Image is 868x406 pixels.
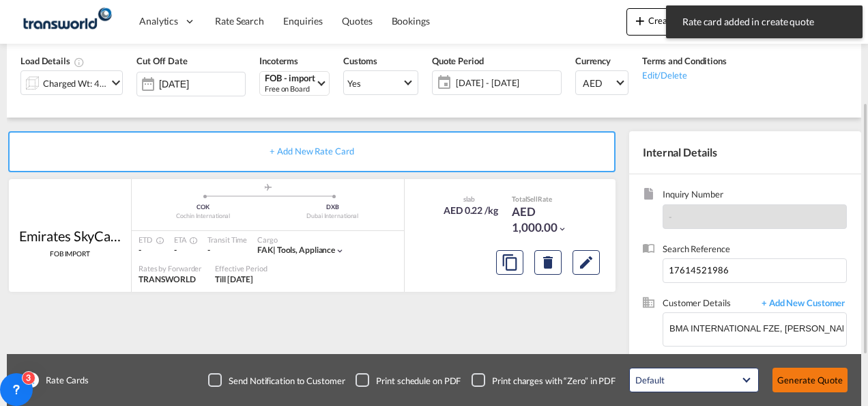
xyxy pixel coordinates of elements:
[207,245,247,256] div: -
[629,131,861,174] div: Internal Details
[174,245,177,255] span: -
[270,146,353,157] span: + Add New Rate Card
[496,250,523,275] button: Copy
[139,245,141,255] span: -
[20,70,123,95] div: Charged Wt: 4,551.00 KGicon-chevron-down
[392,15,430,27] span: Bookings
[444,204,498,217] div: AED 0.22 /kg
[265,73,315,83] div: FOB - import
[663,258,847,283] input: Enter search reference
[265,83,315,94] div: Free on Board
[259,71,330,96] md-select: Select Incoterms: FOB - import Free on Board
[208,373,345,387] md-checkbox: Checkbox No Ink
[39,374,89,386] span: Rate Cards
[558,224,567,234] md-icon: icon-chevron-down
[260,184,276,191] md-icon: assets/icons/custom/roll-o-plane.svg
[257,234,345,245] div: Cargo
[136,55,188,66] span: Cut Off Date
[139,263,201,273] div: Rates by Forwarder
[259,55,298,66] span: Incoterms
[669,313,846,344] input: Enter Customer Details
[152,236,160,245] md-icon: Estimated Time Of Departure
[635,375,664,385] div: Default
[663,297,755,312] span: Customer Details
[376,375,461,387] div: Print schedule on PDF
[139,274,196,284] span: TRANSWORLD
[207,234,247,245] div: Transit Time
[215,15,264,27] span: Rate Search
[335,246,345,256] md-icon: icon-chevron-down
[139,234,160,245] div: ETD
[678,15,850,29] span: Rate card added in create quote
[356,373,461,387] md-checkbox: Checkbox No Ink
[139,212,268,221] div: Cochin International
[215,274,253,284] span: Till [DATE]
[632,12,648,29] md-icon: icon-plus 400-fg
[534,250,562,275] button: Delete
[440,194,498,204] div: slab
[502,254,518,271] md-icon: assets/icons/custom/copyQuote.svg
[573,250,600,275] button: Edit
[492,375,616,387] div: Print charges with “Zero” in PDF
[575,70,628,95] md-select: Select Currency: د.إ AEDUnited Arab Emirates Dirham
[642,55,727,66] span: Terms and Conditions
[527,195,538,203] span: Sell
[512,204,580,236] div: AED 1,000.00
[20,55,85,66] span: Load Details
[43,74,107,93] div: Charged Wt: 4,551.00 KG
[108,75,124,91] md-icon: icon-chevron-down
[215,274,253,286] div: Till 31 Aug 2025
[8,131,616,172] div: + Add New Rate Card
[174,234,194,245] div: ETA
[456,77,558,89] span: [DATE] - [DATE]
[139,14,178,28] span: Analytics
[50,249,90,258] span: FOB IMPORT
[159,79,245,90] input: Select
[433,75,449,91] md-icon: icon-calendar
[663,243,847,258] span: Search Reference
[575,55,611,66] span: Currency
[342,15,372,27] span: Quotes
[452,73,561,92] span: [DATE] - [DATE]
[347,78,361,89] div: Yes
[186,236,194,245] md-icon: Estimated Time Of Arrival
[669,211,672,222] span: -
[268,212,398,221] div: Dubai International
[215,263,267,273] div: Effective Period
[772,368,848,392] button: Generate Quote
[512,194,580,204] div: Total Rate
[642,68,727,81] div: Edit/Delete
[257,245,277,255] span: FAK
[139,203,268,212] div: COK
[432,55,484,66] span: Quote Period
[20,6,113,37] img: f753ae806dec11f0841701cdfdf085c0.png
[755,297,847,312] span: + Add New Customer
[343,70,418,95] md-select: Select Customs: Yes
[273,245,276,255] span: |
[268,203,398,212] div: DXB
[74,57,85,68] md-icon: Chargeable Weight
[257,245,335,256] div: tools, appliance
[229,375,345,387] div: Send Notification to Customer
[343,55,377,66] span: Customs
[19,226,121,245] div: Emirates SkyCargo
[663,188,847,204] span: Inquiry Number
[626,8,708,36] button: icon-plus 400-fgCreate Quote
[583,77,614,90] span: AED
[472,373,616,387] md-checkbox: Checkbox No Ink
[283,15,323,27] span: Enquiries
[139,274,201,286] div: TRANSWORLD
